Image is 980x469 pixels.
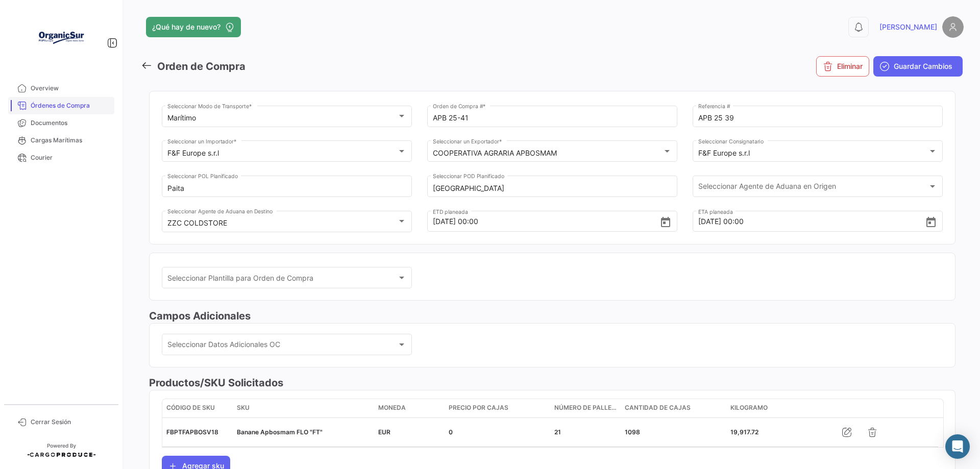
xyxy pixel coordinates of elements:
span: Overview [31,84,110,93]
h3: Campos Adicionales [149,309,955,323]
span: Courier [31,153,110,162]
span: Seleccionar Plantilla para Orden de Compra [167,276,398,284]
span: Precio por Cajas [449,403,508,412]
span: Cargas Marítimas [31,136,110,145]
input: Seleccionar una fecha [698,204,925,239]
span: 21 [554,428,561,436]
span: Cerrar Sesión [31,417,110,427]
span: Moneda [378,403,406,412]
a: Cargas Marítimas [8,132,114,149]
span: Seleccionar Datos Adicionales OC [167,342,398,351]
a: Órdenes de Compra [8,97,114,114]
mat-select-trigger: COOPERATIVA AGRARIA APBOSMAM [433,149,557,157]
datatable-header-cell: Código de SKU [162,399,233,417]
input: Escriba para buscar... [167,184,407,193]
button: Guardar Cambios [873,56,963,77]
mat-select-trigger: Marítimo [167,113,196,122]
input: Seleccionar una fecha [433,204,660,239]
span: SKU [237,403,250,412]
a: Overview [8,80,114,97]
mat-select-trigger: ZZC COLDSTORE [167,218,227,227]
span: ¿Qué hay de nuevo? [152,22,220,32]
img: Logo+OrganicSur.png [36,12,87,63]
div: Abrir Intercom Messenger [945,434,970,459]
span: EUR [378,428,390,436]
span: Guardar Cambios [894,61,952,71]
mat-select-trigger: F&F Europe s.r.l [698,149,750,157]
datatable-header-cell: Número de pallets [550,399,621,417]
span: [PERSON_NAME] [879,22,937,32]
mat-select-trigger: F&F Europe s.r.l [167,149,219,157]
span: Seleccionar Agente de Aduana en Origen [698,184,928,193]
span: Número de pallets [554,403,617,412]
a: Documentos [8,114,114,132]
img: placeholder-user.png [942,16,964,38]
span: Cantidad de Cajas [625,403,691,412]
button: Open calendar [659,216,672,227]
datatable-header-cell: SKU [233,399,374,417]
span: FBPTFAPBOSV18 [166,428,218,436]
h3: Orden de Compra [157,59,246,74]
span: 19,917.72 [730,428,758,436]
span: Banane Apbosmam FLO "FT" [237,428,323,436]
span: Código de SKU [166,403,215,412]
span: Órdenes de Compra [31,101,110,110]
button: Open calendar [925,216,937,227]
datatable-header-cell: Moneda [374,399,445,417]
input: Escriba para buscar... [433,184,672,193]
h3: Productos/SKU Solicitados [149,376,955,390]
span: 0 [449,428,453,436]
span: Kilogramo [730,403,768,412]
button: Eliminar [816,56,869,77]
span: 1098 [625,428,640,436]
a: Courier [8,149,114,166]
button: ¿Qué hay de nuevo? [146,17,241,37]
span: Documentos [31,118,110,128]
